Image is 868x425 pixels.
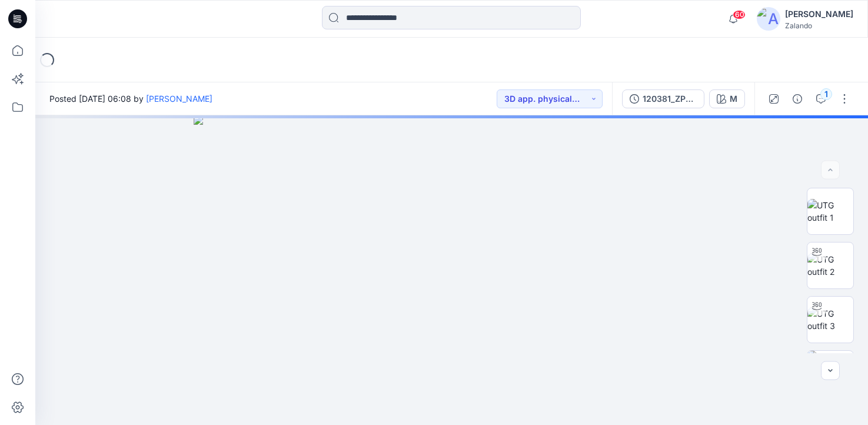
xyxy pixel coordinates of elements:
img: Workmanship illustrations - Copy of x120349 (1) [807,351,853,397]
button: 120381_ZPL_DEV2 KM [622,89,704,108]
button: M [709,89,745,108]
img: eyJhbGciOiJIUzI1NiIsImtpZCI6IjAiLCJzbHQiOiJzZXMiLCJ0eXAiOiJKV1QifQ.eyJkYXRhIjp7InR5cGUiOiJzdG9yYW... [194,115,710,425]
img: avatar [757,7,780,31]
img: UTG outfit 2 [807,253,853,278]
div: Zalando [785,21,853,30]
div: [PERSON_NAME] [785,7,853,21]
button: Details [788,89,807,108]
span: 60 [733,10,746,19]
span: Posted [DATE] 06:08 by [49,92,212,105]
div: 1 [820,88,832,100]
div: 120381_ZPL_DEV2 KM [643,92,697,105]
a: [PERSON_NAME] [146,94,212,104]
img: UTG outfit 3 [807,307,853,332]
div: M [730,92,737,105]
button: 1 [812,89,830,108]
img: UTG outfit 1 [807,199,853,224]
